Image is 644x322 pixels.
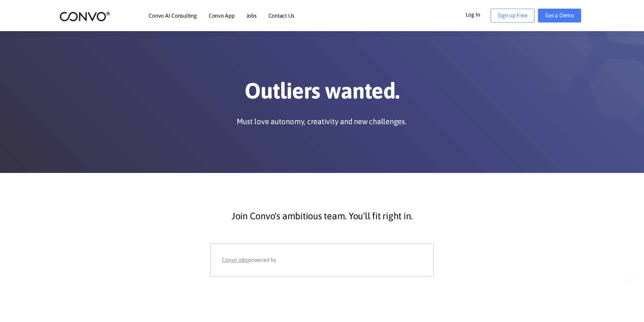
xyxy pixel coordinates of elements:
a: Sign up Free [491,9,534,22]
img: logo_2.png [59,11,110,22]
h1: Outliers wanted. [130,77,514,109]
a: Contact Us [268,13,294,18]
p: Join Convo's ambitious team. You'll fit right in. [135,208,509,225]
p: Must love autonomy, creativity and new challenges. [237,116,406,127]
a: Convo AI Consulting [149,13,197,18]
a: Convo jobs [222,255,248,265]
a: Convo App [209,13,235,18]
div: powered by [222,255,422,265]
a: Log In [466,9,491,20]
a: Get a Demo [538,9,581,22]
a: Jobs [246,13,257,18]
